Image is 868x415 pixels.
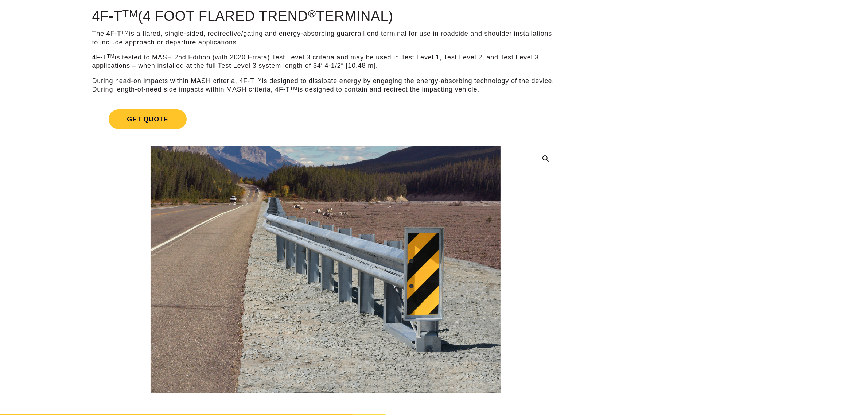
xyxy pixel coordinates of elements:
a: Get Quote [92,101,559,138]
h1: 4F-T (4 Foot Flared TREND Terminal) [92,9,559,24]
sup: TM [122,8,138,19]
sup: ® [308,8,316,19]
sup: TM [254,77,262,82]
p: The 4F-T is a flared, single-sided, redirective/gating and energy-absorbing guardrail end termina... [92,30,559,47]
span: Get Quote [109,109,186,129]
sup: TM [290,86,297,91]
p: 4F-T is tested to MASH 2nd Edition (with 2020 Errata) Test Level 3 criteria and may be used in Te... [92,53,559,70]
sup: TM [121,30,129,35]
sup: TM [107,53,115,59]
p: During head-on impacts within MASH criteria, 4F-T is designed to dissipate energy by engaging the... [92,77,559,94]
